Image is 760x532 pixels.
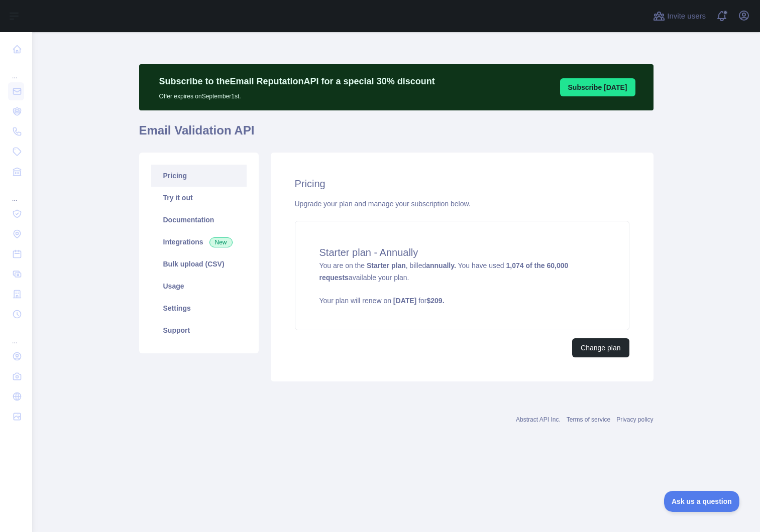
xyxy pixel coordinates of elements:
a: Abstract API Inc. [516,416,561,423]
a: Try it out [151,187,247,209]
a: Settings [151,297,247,319]
div: ... [8,183,24,203]
strong: Starter plan [367,261,406,270]
div: Upgrade your plan and manage your subscription below. [295,199,629,209]
div: ... [8,60,24,80]
h2: Pricing [295,177,629,191]
h4: Starter plan - Annually [319,245,605,259]
a: Pricing [151,165,247,187]
strong: [DATE] [393,297,416,305]
a: Support [151,319,247,341]
button: Change plan [572,338,629,357]
button: Invite users [651,8,708,24]
h1: Email Validation API [139,122,654,147]
span: New [209,237,233,247]
iframe: Toggle Customer Support [664,491,740,512]
strong: annually. [426,261,456,270]
a: Terms of service [567,416,610,423]
p: Offer expires on September 1st. [159,88,435,100]
span: You are on the , billed You have used available your plan. [319,261,605,306]
a: Documentation [151,209,247,231]
p: Subscribe to the Email Reputation API for a special 30 % discount [159,74,435,88]
div: ... [8,325,24,345]
strong: $ 209 . [427,297,445,305]
a: Privacy policy [616,416,653,423]
a: Usage [151,275,247,297]
a: Bulk upload (CSV) [151,253,247,275]
button: Subscribe [DATE] [560,78,635,96]
a: Integrations New [151,231,247,253]
span: Invite users [667,11,706,22]
p: Your plan will renew on for [319,296,605,306]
